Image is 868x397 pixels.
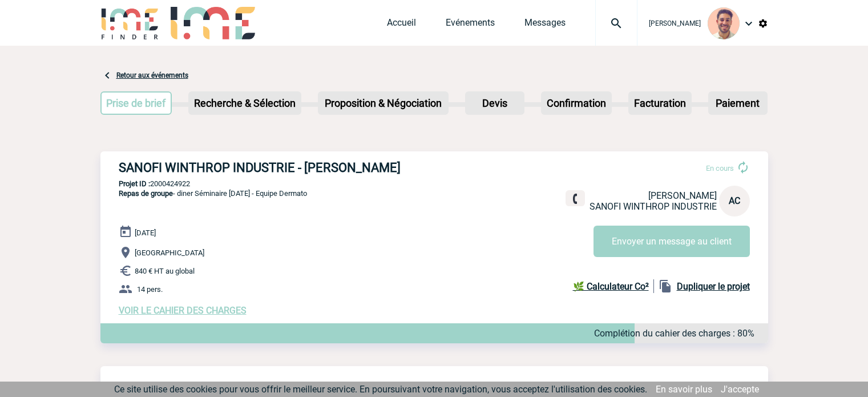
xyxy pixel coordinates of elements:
[114,384,647,395] span: Ce site utilise des cookies pour vous offrir le meilleur service. En poursuivant votre navigation...
[100,7,160,39] img: IME-Finder
[542,93,611,114] p: Confirmation
[570,194,580,204] img: fixe.png
[708,7,740,39] img: 132114-0.jpg
[594,226,750,257] button: Envoyer un message au client
[590,201,717,212] span: SANOFI WINTHROP INDUSTRIE
[102,93,171,114] p: Prise de brief
[706,164,734,173] span: En cours
[709,93,766,114] p: Paiement
[446,17,495,33] a: Evénements
[135,248,204,257] span: [GEOGRAPHIC_DATA]
[524,17,566,33] a: Messages
[137,285,163,294] span: 14 pers.
[573,281,649,292] b: 🌿 Calculateur Co²
[119,179,150,188] b: Projet ID :
[629,93,691,114] p: Facturation
[319,93,447,114] p: Proposition & Négociation
[656,384,712,395] a: En savoir plus
[729,195,740,206] span: AC
[659,279,672,293] img: file_copy-black-24dp.png
[119,189,307,198] span: - diner Séminaire [DATE] - Equipe Dermato
[116,71,188,79] a: Retour aux événements
[677,281,750,292] b: Dupliquer le projet
[119,161,461,175] h3: SANOFI WINTHROP INDUSTRIE - [PERSON_NAME]
[387,17,416,33] a: Accueil
[573,279,654,293] a: 🌿 Calculateur Co²
[466,93,523,114] p: Devis
[721,384,759,395] a: J'accepte
[135,267,195,275] span: 840 € HT au global
[649,19,701,27] span: [PERSON_NAME]
[119,305,247,316] a: VOIR LE CAHIER DES CHARGES
[119,189,173,198] span: Repas de groupe
[135,228,156,237] span: [DATE]
[100,179,768,188] p: 2000424922
[189,93,300,114] p: Recherche & Sélection
[648,190,717,201] span: [PERSON_NAME]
